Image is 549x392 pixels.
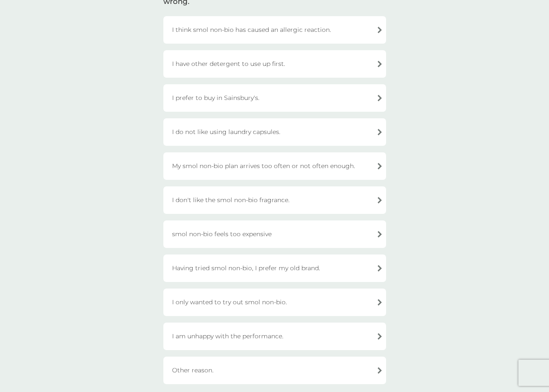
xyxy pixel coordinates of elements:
div: I prefer to buy in Sainsbury's. [163,84,386,112]
div: I only wanted to try out smol non-bio. [163,289,386,316]
div: I don't like the smol non-bio fragrance. [163,186,386,214]
div: Other reason. [163,357,386,384]
div: Having tried smol non-bio, I prefer my old brand. [163,254,386,282]
div: smol non-bio feels too expensive [163,220,386,248]
div: I have other detergent to use up first. [163,50,386,78]
div: I am unhappy with the performance. [163,323,386,350]
div: I do not like using laundry capsules. [163,118,386,146]
div: My smol non-bio plan arrives too often or not often enough. [163,152,386,180]
div: I think smol non-bio has caused an allergic reaction. [163,16,386,44]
